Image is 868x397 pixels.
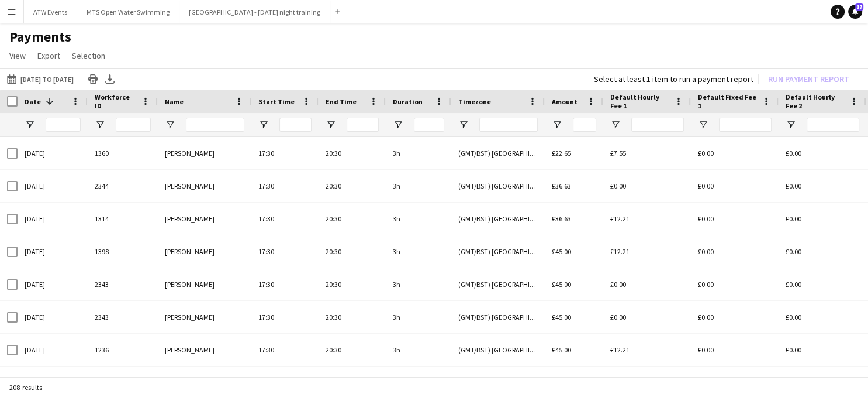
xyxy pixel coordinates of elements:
span: £45.00 [552,345,571,354]
div: 17:30 [251,137,319,169]
span: Name [165,97,184,106]
button: Open Filter Menu [786,119,796,130]
div: £0.00 [779,301,866,333]
div: (GMT/BST) [GEOGRAPHIC_DATA] [451,170,545,202]
button: Open Filter Menu [458,119,469,130]
div: 1360 [88,137,158,169]
span: [PERSON_NAME] [165,149,215,158]
span: £45.00 [552,247,571,256]
a: Export [33,48,65,63]
span: End Time [326,97,357,106]
div: £0.00 [603,301,691,333]
span: Selection [72,50,105,61]
span: [PERSON_NAME] [165,313,215,321]
div: 2344 [88,170,158,202]
div: £0.00 [603,268,691,300]
div: £0.00 [779,235,866,268]
span: [PERSON_NAME] [165,280,215,289]
span: Export [37,50,60,61]
div: 3h [386,334,451,366]
button: Open Filter Menu [326,119,336,130]
div: 20:30 [319,268,386,300]
span: Timezone [458,97,491,106]
div: 3h [386,170,451,202]
span: Start Time [258,97,295,106]
span: [PERSON_NAME] [165,182,215,190]
div: (GMT/BST) [GEOGRAPHIC_DATA] [451,334,545,366]
div: [DATE] [18,137,88,169]
span: Default Fixed Fee 1 [698,93,758,110]
input: Default Fixed Fee 1 Filter Input [719,118,772,132]
div: 2343 [88,301,158,333]
span: 17 [855,3,863,11]
input: Date Filter Input [46,118,81,132]
span: Default Hourly Fee 2 [786,93,845,110]
button: Open Filter Menu [610,119,621,130]
input: Default Hourly Fee 2 Filter Input [807,118,859,132]
span: View [9,50,26,61]
button: Open Filter Menu [165,119,175,130]
div: 3h [386,235,451,268]
span: £45.00 [552,313,571,321]
a: Selection [67,48,110,63]
div: 3h [386,301,451,333]
div: 1236 [88,334,158,366]
div: [DATE] [18,334,88,366]
div: (GMT/BST) [GEOGRAPHIC_DATA] [451,301,545,333]
div: 3h [386,268,451,300]
a: 17 [848,5,862,19]
input: Timezone Filter Input [479,118,538,132]
div: £0.00 [779,268,866,300]
input: Workforce ID Filter Input [116,118,151,132]
button: Open Filter Menu [552,119,562,130]
input: Name Filter Input [186,118,244,132]
input: Default Hourly Fee 1 Filter Input [631,118,684,132]
div: 1398 [88,235,158,268]
app-action-btn: Export XLSX [103,72,117,86]
div: £0.00 [691,203,779,235]
div: [DATE] [18,268,88,300]
div: 17:30 [251,301,319,333]
app-action-btn: Print [86,72,100,86]
button: Open Filter Menu [95,119,105,130]
div: 20:30 [319,301,386,333]
div: [DATE] [18,170,88,202]
span: £22.65 [552,149,571,158]
div: 20:30 [319,334,386,366]
span: Workforce ID [95,93,137,110]
div: £0.00 [779,137,866,169]
span: £45.00 [552,280,571,289]
div: £7.55 [603,137,691,169]
button: Open Filter Menu [25,119,35,130]
div: 17:30 [251,268,319,300]
div: [DATE] [18,301,88,333]
div: 20:30 [319,137,386,169]
div: [DATE] [18,235,88,268]
div: 17:30 [251,203,319,235]
button: [GEOGRAPHIC_DATA] - [DATE] night training [179,1,330,23]
button: ATW Events [24,1,77,23]
div: 17:30 [251,334,319,366]
div: £12.21 [603,334,691,366]
div: [DATE] [18,203,88,235]
input: Amount Filter Input [573,118,596,132]
div: £0.00 [779,170,866,202]
span: [PERSON_NAME] [165,345,215,354]
span: £36.63 [552,182,571,190]
div: (GMT/BST) [GEOGRAPHIC_DATA] [451,268,545,300]
div: £12.21 [603,235,691,268]
div: £0.00 [779,203,866,235]
div: 1314 [88,203,158,235]
button: Open Filter Menu [258,119,269,130]
div: £0.00 [691,170,779,202]
div: 20:30 [319,203,386,235]
span: Date [25,97,41,106]
div: (GMT/BST) [GEOGRAPHIC_DATA] [451,203,545,235]
button: Open Filter Menu [698,119,708,130]
div: 17:30 [251,170,319,202]
div: £12.21 [603,203,691,235]
button: Open Filter Menu [393,119,403,130]
div: 2343 [88,268,158,300]
span: [PERSON_NAME] [165,247,215,256]
div: 3h [386,137,451,169]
